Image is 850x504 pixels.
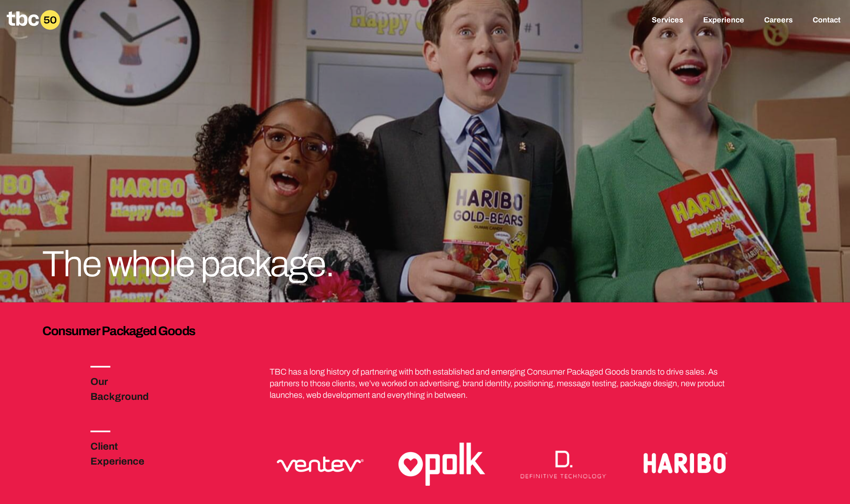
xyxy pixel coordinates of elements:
[652,16,683,26] a: Services
[7,10,60,30] a: Homepage
[391,431,492,498] img: Polk Logo
[42,322,807,339] h3: Consumer Packaged Goods
[90,439,170,469] h3: Client Experience
[764,16,793,26] a: Careers
[42,246,361,282] h1: The whole package.
[813,16,840,26] a: Contact
[270,366,736,401] p: TBC has a long history of partnering with both established and emerging Consumer Packaged Goods b...
[513,431,614,498] img: Definitive Tech Logo
[635,431,736,498] img: Haribo Logo
[90,374,170,404] h3: Our Background
[270,431,371,498] img: Ventev Logo
[703,16,744,26] a: Experience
